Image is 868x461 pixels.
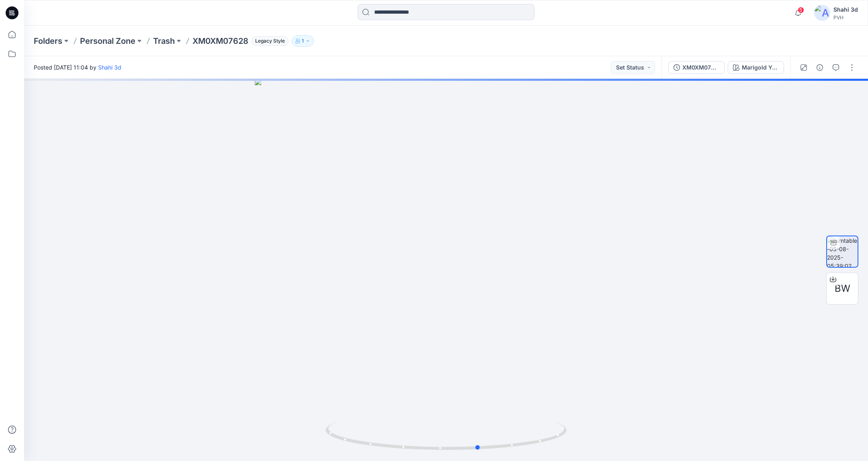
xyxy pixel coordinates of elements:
img: turntable-05-08-2025-05:39:02 [827,236,858,267]
span: Legacy Style [252,36,289,46]
span: BW [835,281,850,296]
a: Folders [34,35,62,47]
button: XM0XM07628- [PERSON_NAME] STRIPE LS RUGBY POLO [668,61,725,74]
button: Details [813,61,826,74]
a: Shahi 3d [98,64,121,71]
button: 1 [292,35,314,47]
span: 5 [798,7,804,13]
span: Posted [DATE] 11:04 by [34,63,121,72]
div: PVH [833,14,858,20]
div: XM0XM07628- [PERSON_NAME] STRIPE LS RUGBY POLO [682,63,719,72]
button: Marigold Yellow - ZGY [728,61,784,74]
a: Trash [153,35,175,47]
div: Marigold Yellow - ZGY [742,63,779,72]
button: Legacy Style [248,35,289,47]
p: 1 [302,37,304,45]
a: Personal Zone [80,35,135,47]
p: XM0XM07628 [192,35,248,47]
div: Shahi 3d [833,5,858,14]
img: avatar [814,5,830,21]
